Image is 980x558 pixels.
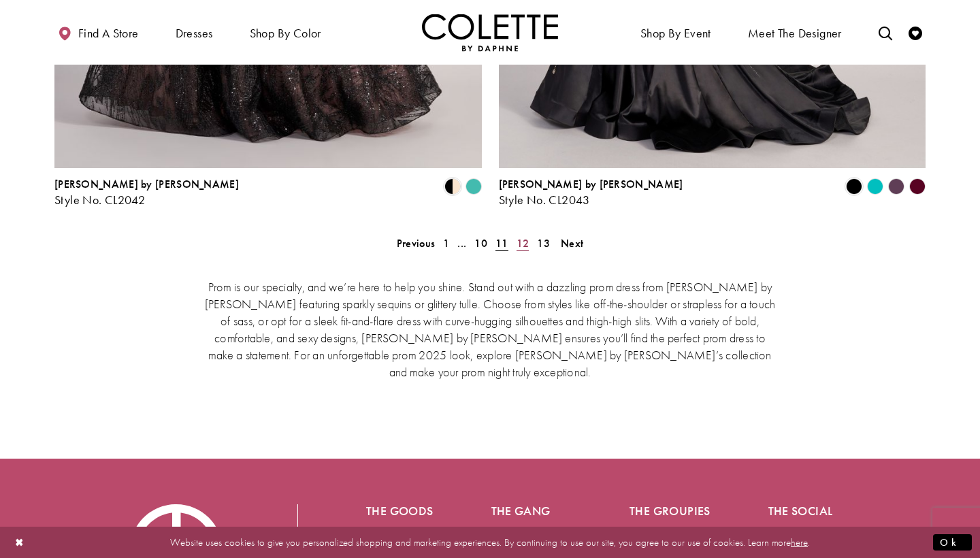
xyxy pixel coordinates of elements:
[745,14,845,51] a: Meet the designer
[246,14,325,51] span: Shop by color
[791,535,808,548] a: here
[561,236,583,250] span: Next
[640,27,711,40] span: Shop By Event
[54,14,142,51] a: Find a store
[443,236,449,250] span: 1
[499,178,683,207] div: Colette by Daphne Style No. CL2043
[474,236,487,250] span: 10
[537,236,550,250] span: 13
[98,533,882,551] p: Website uses cookies to give you personalized shopping and marketing experiences. By continuing t...
[748,27,842,40] span: Meet the designer
[630,504,714,518] h5: The groupies
[366,504,437,518] h5: The goods
[875,14,896,51] a: Toggle search
[491,504,576,518] h5: The gang
[637,14,715,51] span: Shop By Event
[888,178,904,195] i: Plum
[8,530,31,554] button: Close Dialog
[465,178,482,195] i: Turquoise
[176,27,213,40] span: Dresses
[444,178,461,195] i: Black/Nude
[512,233,534,253] a: 12
[846,178,862,195] i: Black
[422,14,558,51] a: Visit Home Page
[78,27,139,40] span: Find a store
[54,192,145,208] span: Style No. CL2042
[491,233,512,253] span: Current page
[172,14,216,51] span: Dresses
[499,177,683,191] span: [PERSON_NAME] by [PERSON_NAME]
[909,178,926,195] i: Burgundy
[54,177,239,191] span: [PERSON_NAME] by [PERSON_NAME]
[439,233,453,253] a: 1
[495,236,508,250] span: 11
[393,233,439,253] a: Prev Page
[397,236,435,250] span: Previous
[499,192,590,208] span: Style No. CL2043
[250,27,321,40] span: Shop by color
[422,14,558,51] img: Colette by Daphne
[557,233,587,253] a: Next Page
[867,178,883,195] i: Jade
[517,236,529,250] span: 12
[457,236,466,250] span: ...
[905,14,926,51] a: Check Wishlist
[54,178,239,207] div: Colette by Daphne Style No. CL2042
[533,233,554,253] a: 13
[201,278,779,380] p: Prom is our specialty, and we’re here to help you shine. Stand out with a dazzling prom dress fro...
[768,504,853,518] h5: The social
[470,233,491,253] a: 10
[453,233,470,253] a: ...
[933,534,972,551] button: Submit Dialog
